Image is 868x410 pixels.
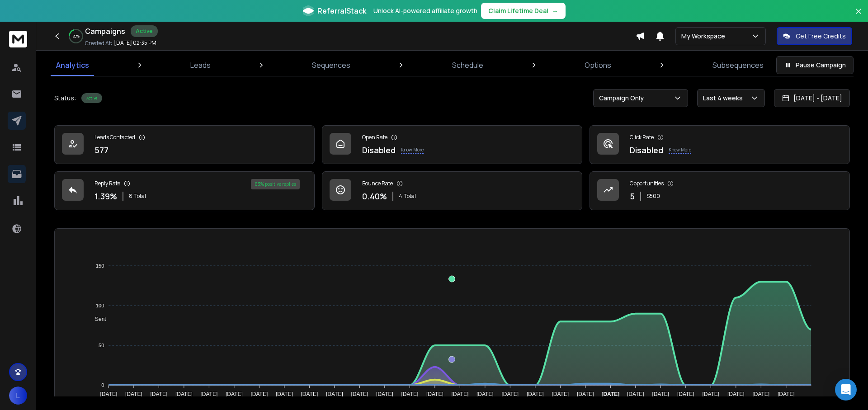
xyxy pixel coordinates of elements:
[599,94,647,103] p: Campaign Only
[426,391,443,397] tspan: [DATE]
[301,391,318,397] tspan: [DATE]
[577,391,594,397] tspan: [DATE]
[85,26,125,37] h1: Campaigns
[753,391,770,397] tspan: [DATE]
[96,263,104,269] tspan: 150
[452,60,483,71] p: Schedule
[401,391,419,397] tspan: [DATE]
[317,5,366,16] span: ReferralStack
[452,391,469,397] tspan: [DATE]
[630,144,663,156] p: Disabled
[94,144,108,156] p: 577
[9,386,27,405] button: L
[129,193,132,200] span: 8
[362,180,393,187] p: Bounce Rate
[307,54,356,76] a: Sequences
[94,180,120,187] p: Reply Rate
[502,391,519,397] tspan: [DATE]
[707,54,769,76] a: Subsequences
[585,60,611,71] p: Options
[54,94,76,103] p: Status:
[727,391,745,397] tspan: [DATE]
[669,146,691,154] p: Know More
[853,5,864,27] button: Close banner
[362,144,396,156] p: Disabled
[312,60,350,71] p: Sequences
[94,134,135,141] p: Leads Contacted
[835,379,857,401] div: Open Intercom Messenger
[401,146,424,154] p: Know More
[125,391,142,397] tspan: [DATE]
[134,193,146,200] span: Total
[652,391,670,397] tspan: [DATE]
[776,56,854,74] button: Pause Campaign
[630,180,664,187] p: Opportunities
[54,171,315,210] a: Reply Rate1.39%8Total63% positive replies
[362,134,387,141] p: Open Rate
[362,190,387,203] p: 0.40 %
[251,391,268,397] tspan: [DATE]
[590,125,850,164] a: Click RateDisabledKnow More
[527,391,544,397] tspan: [DATE]
[630,134,654,141] p: Click Rate
[54,125,315,164] a: Leads Contacted577
[646,193,660,200] p: $ 500
[85,40,112,47] p: Created At:
[373,6,477,15] p: Unlock AI-powered affiliate growth
[88,396,124,403] span: Total Opens
[681,32,729,41] p: My Workspace
[88,316,106,322] span: Sent
[73,33,80,39] p: 20 %
[579,54,617,76] a: Options
[774,89,850,107] button: [DATE] - [DATE]
[131,25,158,37] div: Active
[552,391,569,397] tspan: [DATE]
[185,54,216,76] a: Leads
[51,54,94,76] a: Analytics
[796,32,846,41] p: Get Free Credits
[703,391,720,397] tspan: [DATE]
[376,391,393,397] tspan: [DATE]
[627,391,644,397] tspan: [DATE]
[81,93,102,103] div: Active
[114,39,156,47] p: [DATE] 02:35 PM
[476,391,494,397] tspan: [DATE]
[777,27,852,45] button: Get Free Credits
[630,190,635,203] p: 5
[712,60,764,71] p: Subsequences
[552,6,558,15] span: →
[703,94,746,103] p: Last 4 weeks
[94,190,117,203] p: 1.39 %
[404,193,416,200] span: Total
[251,179,300,189] div: 63 % positive replies
[399,193,402,200] span: 4
[276,391,293,397] tspan: [DATE]
[201,391,218,397] tspan: [DATE]
[602,391,620,397] tspan: [DATE]
[778,391,795,397] tspan: [DATE]
[190,60,211,71] p: Leads
[326,391,343,397] tspan: [DATE]
[351,391,368,397] tspan: [DATE]
[100,391,118,397] tspan: [DATE]
[56,60,89,71] p: Analytics
[99,343,104,348] tspan: 50
[226,391,243,397] tspan: [DATE]
[590,171,850,210] a: Opportunities5$500
[102,382,104,388] tspan: 0
[322,171,582,210] a: Bounce Rate0.40%4Total
[447,54,489,76] a: Schedule
[677,391,694,397] tspan: [DATE]
[322,125,582,164] a: Open RateDisabledKnow More
[96,303,104,308] tspan: 100
[175,391,193,397] tspan: [DATE]
[151,391,168,397] tspan: [DATE]
[481,3,566,19] button: Claim Lifetime Deal→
